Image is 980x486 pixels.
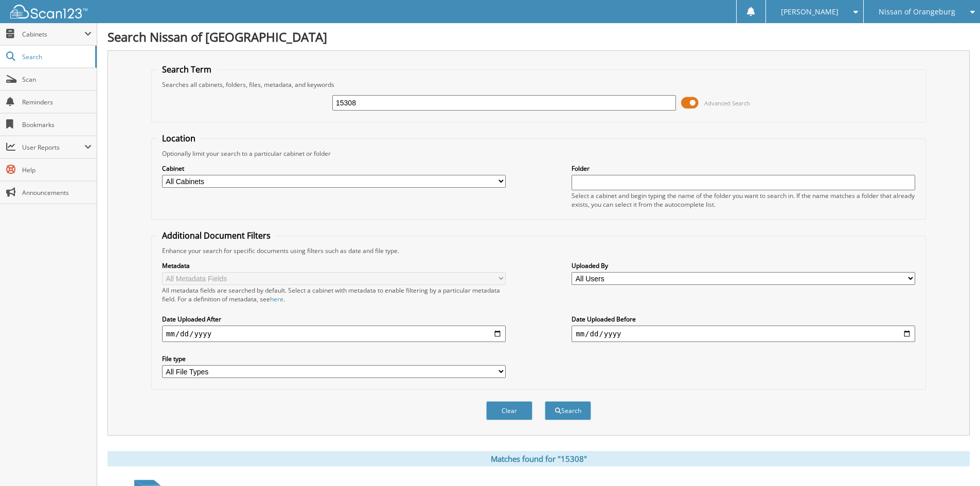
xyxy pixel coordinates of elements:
[157,80,920,89] div: Searches all cabinets, folders, files, metadata, and keywords
[162,164,506,173] label: Cabinet
[157,64,217,75] legend: Search Term
[572,261,915,270] label: Uploaded By
[162,286,506,303] div: All metadata fields are searched by default. Select a cabinet with metadata to enable filtering b...
[157,246,920,255] div: Enhance your search for specific documents using filters such as date and file type.
[572,326,915,342] input: end
[162,261,506,270] label: Metadata
[22,143,84,152] span: User Reports
[572,191,915,209] div: Select a cabinet and begin typing the name of the folder you want to search in. If the name match...
[162,354,506,363] label: File type
[22,166,92,174] span: Help
[22,30,84,39] span: Cabinets
[157,230,276,241] legend: Additional Document Filters
[879,9,955,15] span: Nissan of Orangeburg
[10,5,87,19] img: scan123-logo-white.svg
[22,52,90,61] span: Search
[572,315,915,323] label: Date Uploaded Before
[270,295,283,303] a: here
[22,98,92,106] span: Reminders
[704,99,750,107] span: Advanced Search
[22,75,92,84] span: Scan
[157,133,201,144] legend: Location
[108,451,970,466] div: Matches found for "15308"
[108,28,970,45] h1: Search Nissan of [GEOGRAPHIC_DATA]
[162,326,506,342] input: start
[486,401,532,420] button: Clear
[22,188,92,197] span: Announcements
[545,401,591,420] button: Search
[157,149,920,158] div: Optionally limit your search to a particular cabinet or folder
[572,164,915,173] label: Folder
[781,9,839,15] span: [PERSON_NAME]
[22,120,92,129] span: Bookmarks
[162,315,506,323] label: Date Uploaded After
